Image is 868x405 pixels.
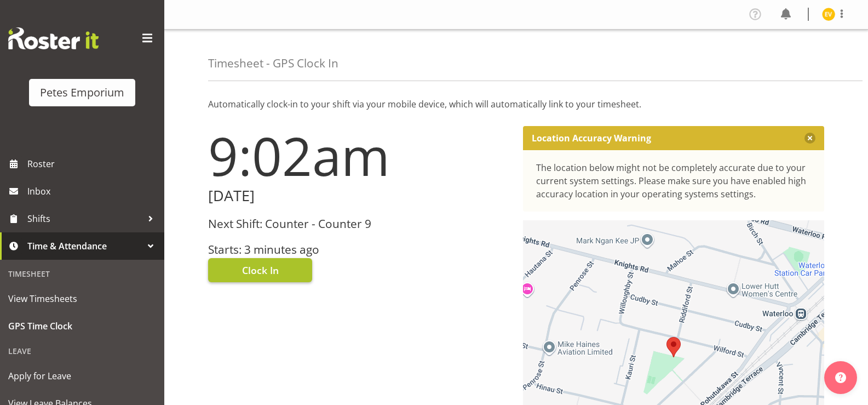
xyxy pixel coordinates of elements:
div: Timesheet [3,263,162,285]
img: eva-vailini10223.jpg [822,8,835,21]
a: GPS Time Clock [3,312,162,340]
h3: Starts: 3 minutes ago [208,243,510,256]
span: GPS Time Clock [8,318,156,334]
button: Close message [804,133,815,144]
a: Apply for Leave [3,362,162,390]
img: help-xxl-2.png [835,372,846,383]
div: The location below might not be completely accurate due to your current system settings. Please m... [536,161,812,201]
h3: Next Shift: Counter - Counter 9 [208,218,510,230]
div: Leave [3,340,162,362]
span: Clock In [242,263,279,277]
p: Automatically clock-in to your shift via your mobile device, which will automatically link to you... [208,98,824,111]
span: Time & Attendance [27,238,142,254]
h4: Timesheet - GPS Clock In [208,57,338,70]
button: Clock In [208,258,312,282]
p: Location Accuracy Warning [532,133,651,144]
div: Petes Emporium [40,84,124,101]
h2: [DATE] [208,187,510,204]
img: Rosterit website logo [8,27,99,49]
span: Shifts [27,210,142,227]
span: Roster [27,156,159,172]
span: View Timesheets [8,290,156,307]
span: Apply for Leave [8,368,156,384]
a: View Timesheets [3,285,162,312]
span: Inbox [27,183,159,199]
h1: 9:02am [208,126,510,185]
